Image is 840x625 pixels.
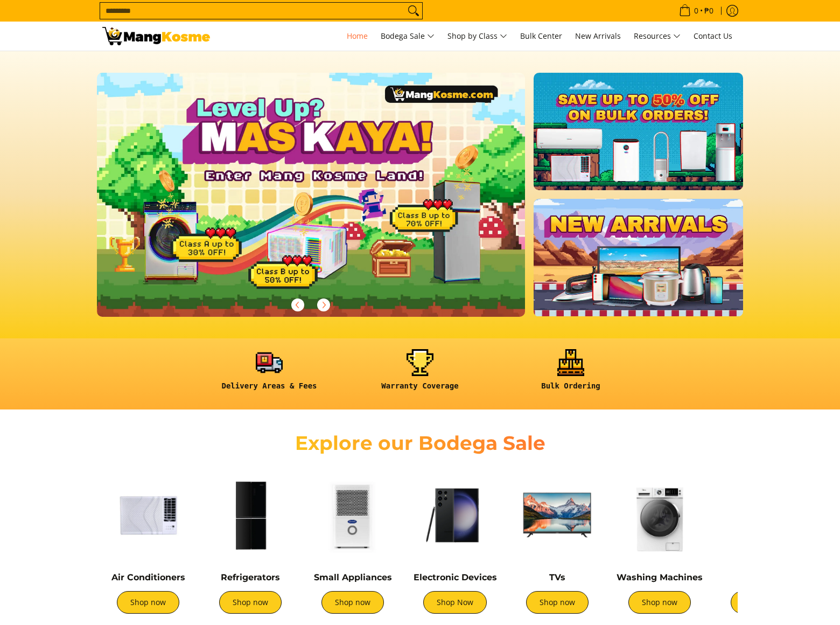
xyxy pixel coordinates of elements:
a: Washing Machines [617,572,703,582]
button: Search [405,3,422,19]
img: TVs [512,469,603,561]
img: Washing Machines [614,469,705,561]
a: Resources [628,22,686,51]
span: ₱0 [703,7,715,15]
a: New Arrivals [570,22,626,51]
a: Shop now [731,591,793,614]
a: Shop now [117,591,179,614]
button: Next [312,293,335,317]
a: Bodega Sale [375,22,440,51]
button: Previous [286,293,310,317]
a: <h6><strong>Warranty Coverage</strong></h6> [350,349,490,399]
a: Contact Us [688,22,738,51]
nav: Main Menu [221,22,738,51]
a: Refrigerators [221,572,280,582]
span: Resources [634,30,681,43]
a: Air Conditioners [111,572,185,582]
span: 0 [692,7,700,15]
span: Bodega Sale [381,30,435,43]
a: Shop now [219,591,282,614]
a: Shop now [321,591,384,614]
a: Shop now [628,591,691,614]
a: TVs [549,572,565,582]
a: <h6><strong>Bulk Ordering</strong></h6> [501,349,641,399]
span: New Arrivals [575,31,621,41]
span: Bulk Center [520,31,562,41]
img: Small Appliances [307,469,398,561]
a: Small Appliances [314,572,392,582]
a: Shop Now [423,591,487,614]
img: Mang Kosme: Your Home Appliances Warehouse Sale Partner! [102,27,210,45]
h2: Explore our Bodega Sale [264,431,576,455]
span: Home [347,31,368,41]
img: Refrigerators [205,469,296,561]
img: Cookers [716,469,808,561]
img: Air Conditioners [102,469,194,561]
a: Electronic Devices [414,572,497,582]
a: Bulk Center [515,22,568,51]
span: • [676,5,717,17]
a: Shop now [526,591,589,614]
a: <h6><strong>Delivery Areas & Fees</strong></h6> [199,349,339,399]
img: Electronic Devices [409,469,501,561]
span: Shop by Class [447,30,507,43]
a: Home [341,22,373,51]
img: Gaming desktop banner [97,73,525,317]
a: Shop by Class [442,22,513,51]
span: Contact Us [694,31,732,41]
